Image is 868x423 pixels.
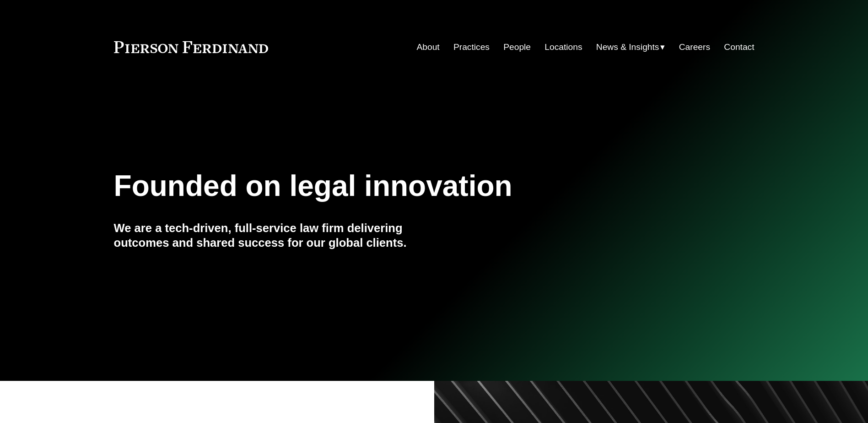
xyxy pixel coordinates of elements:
h4: We are a tech-driven, full-service law firm delivering outcomes and shared success for our global... [114,221,434,250]
a: folder dropdown [596,38,665,56]
a: People [503,38,531,56]
a: Practices [453,38,490,56]
span: News & Insights [596,39,659,55]
a: Contact [724,38,754,56]
h1: Founded on legal innovation [114,169,648,203]
a: Locations [545,38,582,56]
a: Careers [679,38,710,56]
a: About [417,38,440,56]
